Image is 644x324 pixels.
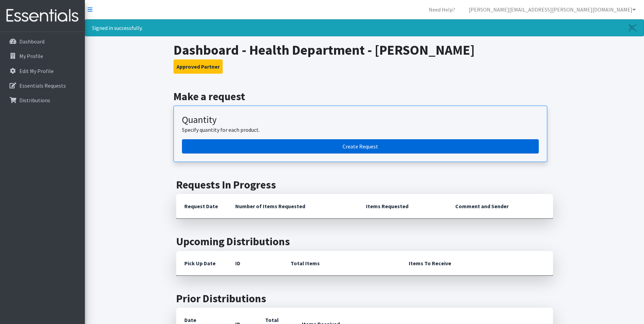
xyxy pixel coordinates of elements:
[182,126,539,134] p: Specify quantity for each product.
[3,49,82,63] a: My Profile
[282,251,401,276] th: Total Items
[227,251,282,276] th: ID
[176,178,553,191] h2: Requests In Progress
[19,53,43,59] p: My Profile
[19,38,44,45] p: Dashboard
[176,251,227,276] th: Pick Up Date
[176,292,553,305] h2: Prior Distributions
[3,79,82,92] a: Essentials Requests
[173,90,555,103] h2: Make a request
[3,35,82,48] a: Dashboard
[85,19,644,36] div: Signed in successfully.
[358,194,447,219] th: Items Requested
[182,114,539,126] h3: Quantity
[447,194,553,219] th: Comment and Sender
[19,68,54,74] p: Edit My Profile
[227,194,358,219] th: Number of Items Requested
[463,3,641,16] a: [PERSON_NAME][EMAIL_ADDRESS][PERSON_NAME][DOMAIN_NAME]
[3,4,82,27] img: HumanEssentials
[173,42,555,58] h1: Dashboard - Health Department - [PERSON_NAME]
[19,97,50,104] p: Distributions
[622,20,644,36] a: Close
[3,64,82,78] a: Edit My Profile
[3,93,82,107] a: Distributions
[19,82,66,89] p: Essentials Requests
[173,59,223,74] button: Approved Partner
[176,235,553,248] h2: Upcoming Distributions
[401,251,553,276] th: Items To Receive
[182,139,539,154] a: Create a request by quantity
[176,194,227,219] th: Request Date
[423,3,461,16] a: Need Help?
